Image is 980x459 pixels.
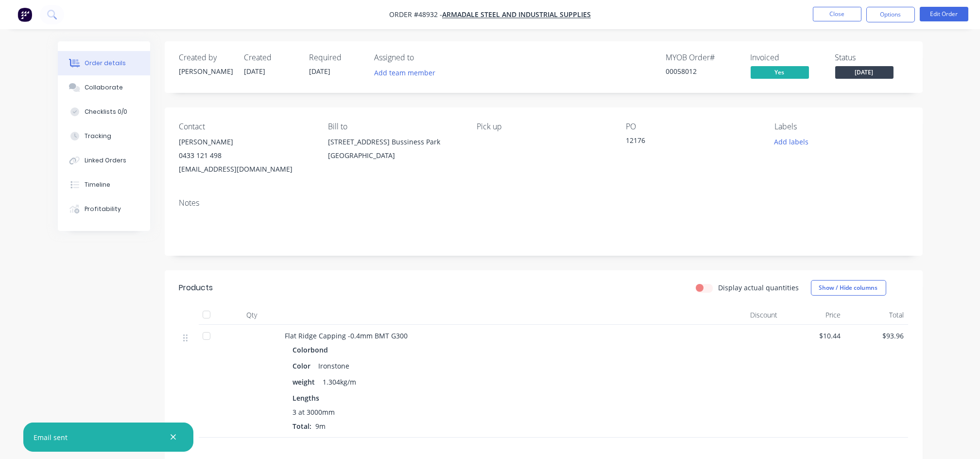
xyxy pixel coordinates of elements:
[85,83,123,92] div: Collaborate
[866,7,915,22] button: Options
[811,280,886,296] button: Show / Hide columns
[58,197,150,221] button: Profitability
[813,7,861,21] button: Close
[58,51,150,75] button: Order details
[293,359,315,373] div: Color
[786,331,841,341] span: $10.44
[719,282,799,293] label: Display actual quantities
[666,66,739,76] div: 00058012
[85,156,126,165] div: Linked Orders
[244,53,298,62] div: Created
[751,66,809,78] span: Yes
[58,75,150,100] button: Collaborate
[849,331,904,341] span: $93.96
[845,305,908,325] div: Total
[179,162,312,176] div: [EMAIL_ADDRESS][DOMAIN_NAME]
[179,149,312,162] div: 0433 121 498
[285,331,408,340] span: Flat Ridge Capping -0.4mm BMT G300
[309,67,331,76] span: [DATE]
[328,135,461,162] div: [STREET_ADDRESS] Bussiness Park [GEOGRAPHIC_DATA]
[179,66,233,76] div: [PERSON_NAME]
[85,180,110,189] div: Timeline
[293,422,312,431] span: Total:
[835,53,908,62] div: Status
[179,135,312,176] div: [PERSON_NAME]0433 121 498[EMAIL_ADDRESS][DOMAIN_NAME]
[58,124,150,148] button: Tracking
[309,53,363,62] div: Required
[751,53,824,62] div: Invoiced
[58,148,150,173] button: Linked Orders
[179,53,233,62] div: Created by
[312,422,330,431] span: 9m
[369,66,440,79] button: Add team member
[293,375,319,389] div: weight
[477,122,610,131] div: Pick up
[835,66,894,78] span: [DATE]
[293,407,335,417] span: 3 at 3000mm
[319,375,361,389] div: 1.304kg/m
[375,66,441,79] button: Add team member
[328,135,461,166] div: [STREET_ADDRESS] Bussiness Park [GEOGRAPHIC_DATA]
[244,67,266,76] span: [DATE]
[375,53,472,62] div: Assigned to
[179,122,312,131] div: Contact
[58,173,150,197] button: Timeline
[835,66,894,81] button: [DATE]
[666,53,739,62] div: MYOB Order #
[315,359,354,373] div: Ironstone
[774,122,908,131] div: Labels
[328,122,461,131] div: Bill to
[85,132,111,141] div: Tracking
[179,198,908,208] div: Notes
[293,393,320,403] span: Lengths
[223,305,281,325] div: Qty
[626,122,759,131] div: PO
[626,135,747,149] div: 12176
[293,343,332,357] div: Colorbond
[17,7,32,22] img: Factory
[58,100,150,124] button: Checklists 0/0
[179,135,312,149] div: [PERSON_NAME]
[719,305,782,325] div: Discount
[179,282,213,294] div: Products
[782,305,845,325] div: Price
[85,107,127,116] div: Checklists 0/0
[34,432,68,442] div: Email sent
[85,59,126,68] div: Order details
[85,205,121,213] div: Profitability
[769,135,814,148] button: Add labels
[920,7,968,21] button: Edit Order
[442,10,591,19] a: Armadale steel and Industrial Supplies
[389,10,442,19] span: Order #48932 -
